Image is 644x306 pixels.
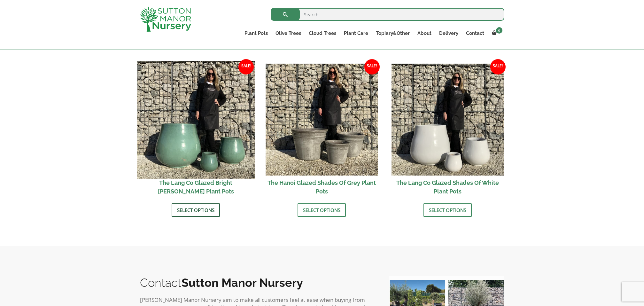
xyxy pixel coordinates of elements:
[392,64,504,176] img: The Lang Co Glazed Shades Of White Plant Pots
[266,64,378,176] img: The Hanoi Glazed Shades Of Grey Plant Pots
[140,276,376,289] h2: Contact
[392,64,504,199] a: Sale! The Lang Co Glazed Shades Of White Plant Pots
[266,176,378,199] h2: The Hanoi Glazed Shades Of Grey Plant Pots
[266,64,378,199] a: Sale! The Hanoi Glazed Shades Of Grey Plant Pots
[140,64,252,199] a: Sale! The Lang Co Glazed Bright [PERSON_NAME] Plant Pots
[271,8,504,21] input: Search...
[488,29,504,38] a: 0
[372,29,414,38] a: Topiary&Other
[423,203,472,217] a: Select options for “The Lang Co Glazed Shades Of White Plant Pots”
[490,59,506,75] span: Sale!
[414,29,435,38] a: About
[462,29,488,38] a: Contact
[298,203,346,217] a: Select options for “The Hanoi Glazed Shades Of Grey Plant Pots”
[392,176,504,199] h2: The Lang Co Glazed Shades Of White Plant Pots
[140,6,191,32] img: logo
[241,29,272,38] a: Plant Pots
[238,59,254,75] span: Sale!
[305,29,340,38] a: Cloud Trees
[137,61,255,178] img: The Lang Co Glazed Bright Olive Green Plant Pots
[340,29,372,38] a: Plant Care
[182,276,303,289] b: Sutton Manor Nursery
[172,203,220,217] a: Select options for “The Lang Co Glazed Bright Olive Green Plant Pots”
[435,29,462,38] a: Delivery
[496,27,502,34] span: 0
[364,59,380,75] span: Sale!
[140,176,252,199] h2: The Lang Co Glazed Bright [PERSON_NAME] Plant Pots
[272,29,305,38] a: Olive Trees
